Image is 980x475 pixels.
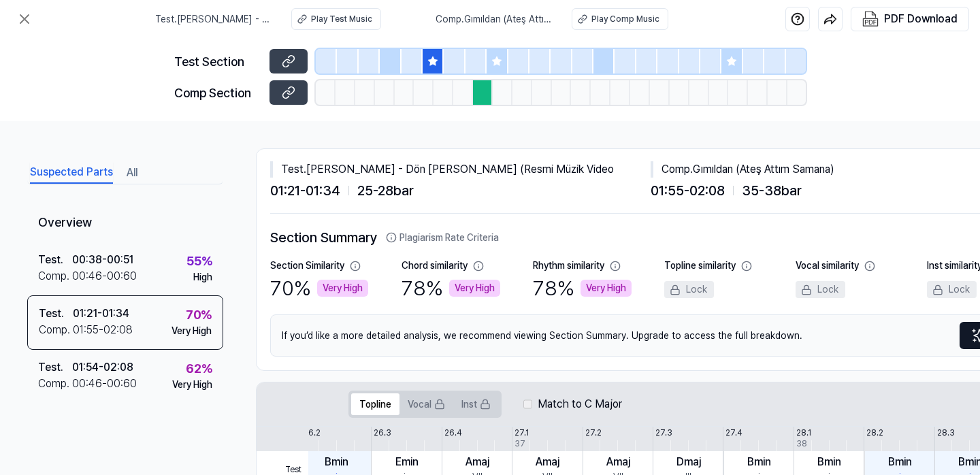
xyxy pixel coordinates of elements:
[664,259,736,273] div: Topline similarity
[30,162,113,184] button: Suspected Parts
[72,268,137,284] div: 00:46 - 00:60
[38,268,72,284] div: Comp .
[304,427,321,439] div: 26.2
[796,427,811,439] div: 28.1
[747,454,771,470] div: Bmin
[606,454,630,470] div: Amaj
[538,396,622,412] label: Match to C Major
[817,454,841,470] div: Bmin
[860,7,960,31] button: PDF Download
[402,259,468,273] div: Chord similarity
[402,273,500,304] div: 78 %
[186,306,212,324] div: 70 %
[186,252,212,270] div: 55 %
[862,11,879,27] img: PDF Download
[585,427,602,439] div: 27.2
[533,273,632,304] div: 78 %
[155,12,275,27] span: Test . [PERSON_NAME] - Dön [PERSON_NAME] (Resmi Müzik Video
[127,162,137,184] button: All
[664,281,714,298] div: Lock
[823,12,837,26] img: share
[27,203,223,242] div: Overview
[742,180,802,201] span: 35 - 38 bar
[325,454,348,470] div: Bmin
[927,281,977,298] div: Lock
[172,378,212,392] div: Very High
[72,359,133,376] div: 01:54 - 02:08
[72,252,133,268] div: 00:38 - 00:51
[193,270,212,284] div: High
[536,454,559,470] div: Amaj
[796,438,807,450] div: 38
[72,376,137,392] div: 00:46 - 00:60
[572,8,668,30] button: Play Comp Music
[386,231,499,245] button: Plagiarism Rate Criteria
[651,180,725,201] span: 01:55 - 02:08
[514,427,529,439] div: 27.1
[311,13,372,25] div: Play Test Music
[533,259,604,273] div: Rhythm similarity
[791,12,804,26] img: help
[39,322,73,338] div: Comp .
[796,281,845,298] div: Lock
[591,13,659,25] div: Play Comp Music
[270,259,344,273] div: Section Similarity
[291,8,381,30] button: Play Test Music
[317,280,368,297] div: Very High
[888,454,912,470] div: Bmin
[38,252,72,268] div: Test .
[449,280,500,297] div: Very High
[453,393,499,415] button: Inst
[174,52,261,71] div: Test Section
[399,393,453,415] button: Vocal
[581,280,632,297] div: Very High
[884,10,958,28] div: PDF Download
[436,12,555,27] span: Comp . Gımıldan (Ateş Attım Samana)
[465,454,489,470] div: Amaj
[171,324,212,338] div: Very High
[725,427,742,439] div: 27.4
[38,359,72,376] div: Test .
[796,259,859,273] div: Vocal similarity
[866,427,883,439] div: 28.2
[39,306,73,322] div: Test .
[270,273,368,304] div: 70 %
[73,306,129,322] div: 01:21 - 01:34
[73,322,133,338] div: 01:55 - 02:08
[514,438,525,450] div: 37
[374,427,391,439] div: 26.3
[655,427,672,439] div: 27.3
[357,180,414,201] span: 25 - 28 bar
[270,180,340,201] span: 01:21 - 01:34
[676,454,701,470] div: Dmaj
[395,454,419,470] div: Emin
[186,359,212,378] div: 62 %
[351,393,399,415] button: Topline
[444,427,462,439] div: 26.4
[937,427,955,439] div: 28.3
[38,376,72,392] div: Comp .
[174,84,261,102] div: Comp Section
[270,161,651,178] div: Test . [PERSON_NAME] - Dön [PERSON_NAME] (Resmi Müzik Video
